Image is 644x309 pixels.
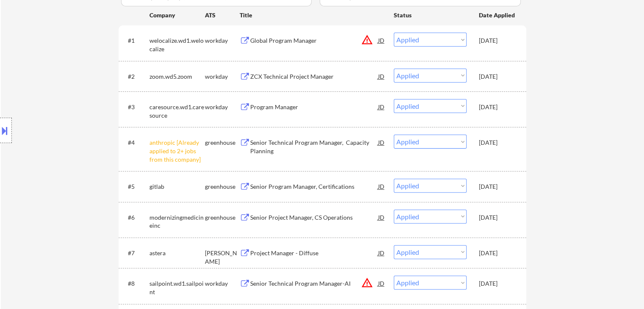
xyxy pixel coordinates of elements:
[149,11,205,19] div: Company
[377,179,386,194] div: JD
[250,182,378,191] div: Senior Program Manager, Certifications
[250,249,378,257] div: Project Manager - Diffuse
[240,11,386,19] div: Title
[250,72,378,81] div: ZCX Technical Project Manager
[149,72,205,81] div: zoom.wd5.zoom
[205,279,240,288] div: workday
[377,69,386,84] div: JD
[149,213,205,230] div: modernizingmedicineinc
[250,279,378,288] div: Senior Technical Program Manager-AI
[479,36,516,45] div: [DATE]
[479,249,516,257] div: [DATE]
[250,36,378,45] div: Global Program Manager
[149,249,205,257] div: astera
[205,213,240,222] div: greenhouse
[205,103,240,111] div: workday
[128,249,143,257] div: #7
[149,36,205,53] div: welocalize.wd1.welocalize
[205,249,240,265] div: [PERSON_NAME]
[205,72,240,81] div: workday
[250,103,378,111] div: Program Manager
[128,213,143,222] div: #6
[479,72,516,81] div: [DATE]
[205,138,240,147] div: greenhouse
[361,277,373,289] button: warning_amber
[149,279,205,296] div: sailpoint.wd1.sailpoint
[205,11,240,19] div: ATS
[377,210,386,225] div: JD
[250,213,378,222] div: Senior Project Manager, CS Operations
[479,213,516,222] div: [DATE]
[479,11,516,19] div: Date Applied
[479,138,516,147] div: [DATE]
[149,182,205,191] div: gitlab
[205,36,240,45] div: workday
[377,276,386,291] div: JD
[377,99,386,114] div: JD
[361,34,373,46] button: warning_amber
[377,245,386,260] div: JD
[479,103,516,111] div: [DATE]
[394,7,467,22] div: Status
[479,182,516,191] div: [DATE]
[149,138,205,163] div: anthropic [Already applied to 2+ jobs from this company]
[205,182,240,191] div: greenhouse
[377,135,386,150] div: JD
[128,279,143,288] div: #8
[479,279,516,288] div: [DATE]
[377,33,386,48] div: JD
[149,103,205,119] div: caresource.wd1.caresource
[250,138,378,155] div: Senior Technical Program Manager, Capacity Planning
[128,36,143,45] div: #1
